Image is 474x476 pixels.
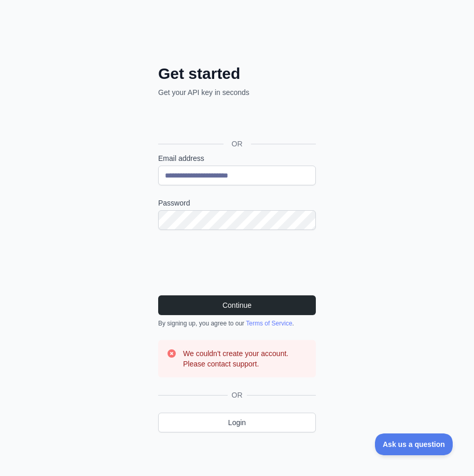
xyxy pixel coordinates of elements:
[375,433,453,455] iframe: Toggle Customer Support
[158,198,316,208] label: Password
[158,153,316,164] label: Email address
[158,64,316,83] h2: Get started
[158,413,316,432] a: Login
[153,109,319,132] iframe: Sign in with Google Button
[246,320,292,327] a: Terms of Service
[228,390,247,400] span: OR
[158,242,316,283] iframe: reCAPTCHA
[158,295,316,315] button: Continue
[224,139,251,149] span: OR
[183,348,308,369] h3: We couldn't create your account. Please contact support.
[158,87,316,98] p: Get your API key in seconds
[158,319,316,328] div: By signing up, you agree to our .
